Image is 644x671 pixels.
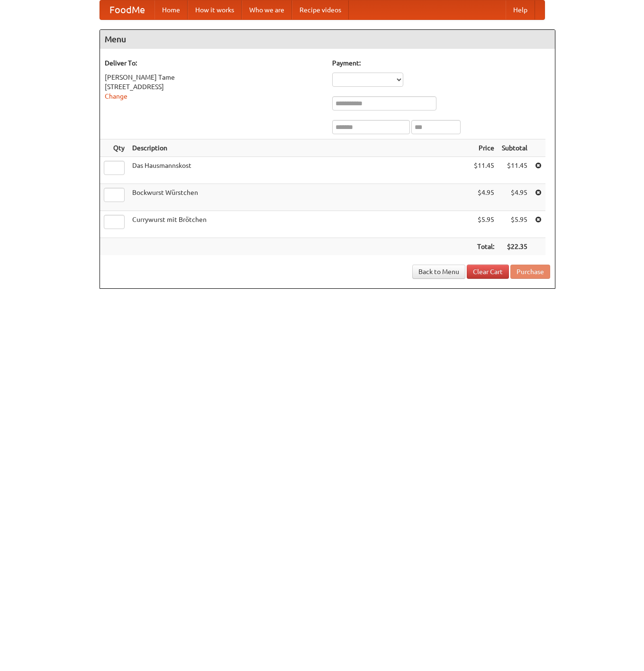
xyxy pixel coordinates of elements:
[332,58,550,68] h5: Payment:
[498,211,531,238] td: $5.95
[470,184,498,211] td: $4.95
[128,211,470,238] td: Currywurst mit Brötchen
[105,92,127,100] a: Change
[105,82,323,92] div: [STREET_ADDRESS]
[128,157,470,184] td: Das Hausmannskost
[470,139,498,157] th: Price
[105,73,323,82] div: [PERSON_NAME] Tame
[467,265,509,279] a: Clear Cart
[105,58,323,68] h5: Deliver To:
[100,30,555,49] h4: Menu
[506,0,535,19] a: Help
[510,265,550,279] button: Purchase
[242,0,292,19] a: Who we are
[498,238,531,256] th: $22.35
[128,184,470,211] td: Bockwurst Würstchen
[498,139,531,157] th: Subtotal
[470,211,498,238] td: $5.95
[498,184,531,211] td: $4.95
[412,265,465,279] a: Back to Menu
[188,0,242,19] a: How it works
[100,0,154,19] a: FoodMe
[292,0,349,19] a: Recipe videos
[100,139,128,157] th: Qty
[154,0,188,19] a: Home
[128,139,470,157] th: Description
[498,157,531,184] td: $11.45
[470,238,498,256] th: Total:
[470,157,498,184] td: $11.45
